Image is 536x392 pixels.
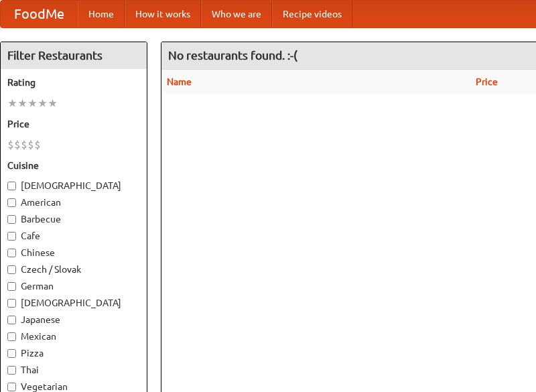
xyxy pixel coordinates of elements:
input: Cafe [7,232,16,241]
li: $ [21,137,27,152]
label: Mexican [7,330,140,343]
input: Barbecue [7,215,16,224]
li: ★ [7,96,17,111]
a: Home [78,1,125,27]
label: [DEMOGRAPHIC_DATA] [7,179,140,192]
a: Who we are [201,1,272,27]
input: German [7,282,16,291]
li: ★ [48,96,58,111]
li: $ [14,137,21,152]
input: Chinese [7,249,16,257]
li: $ [34,137,41,152]
label: Thai [7,363,140,377]
input: [DEMOGRAPHIC_DATA] [7,182,16,190]
li: ★ [38,96,48,111]
h5: Rating [7,76,140,89]
input: [DEMOGRAPHIC_DATA] [7,299,16,308]
input: Vegetarian [7,383,16,391]
label: Cafe [7,229,140,243]
ng-pluralize: No restaurants found. :-( [168,49,297,62]
a: FoodMe [1,1,78,27]
label: Czech / Slovak [7,263,140,276]
input: Thai [7,366,16,375]
label: [DEMOGRAPHIC_DATA] [7,296,140,310]
label: American [7,196,140,209]
input: Pizza [7,349,16,358]
input: American [7,198,16,207]
li: ★ [27,96,38,111]
a: Recipe videos [272,1,352,27]
label: German [7,279,140,293]
label: Pizza [7,346,140,360]
a: Name [167,76,192,87]
li: ★ [17,96,27,111]
h5: Cuisine [7,159,140,172]
label: Chinese [7,246,140,259]
a: How it works [125,1,201,27]
input: Japanese [7,316,16,324]
li: $ [7,137,14,152]
label: Japanese [7,313,140,326]
h4: Filter Restaurants [1,42,147,69]
input: Mexican [7,332,16,341]
input: Czech / Slovak [7,265,16,274]
h5: Price [7,117,140,131]
li: $ [27,137,34,152]
a: Price [476,76,498,87]
label: Barbecue [7,212,140,226]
